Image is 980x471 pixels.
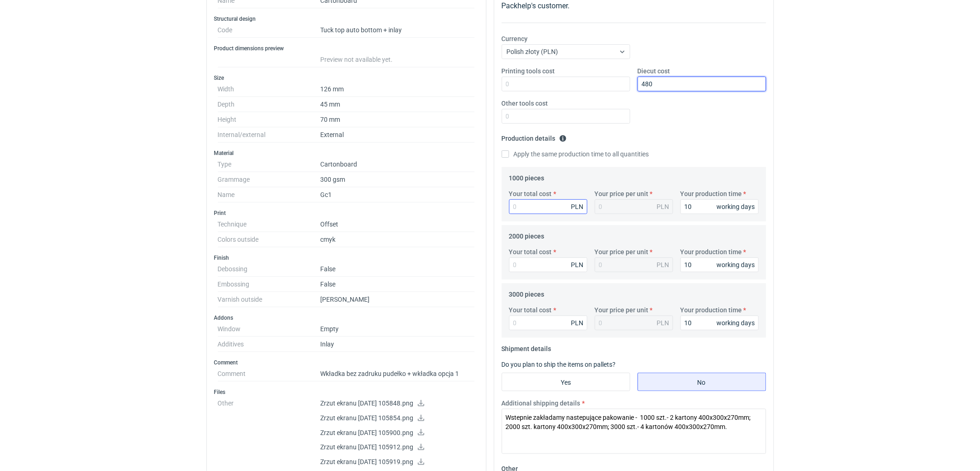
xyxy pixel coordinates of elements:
[321,458,475,466] p: Zrzut ekranu [DATE] 105919.png
[638,66,670,76] label: Diecut cost
[502,341,552,352] legend: Shipment details
[321,262,475,277] dd: False
[214,15,479,23] h3: Structural design
[681,257,759,272] input: 0
[502,131,567,142] legend: Production details
[571,318,584,328] div: PLN
[638,77,766,91] input: 0
[214,359,479,366] h3: Comment
[218,112,321,127] dt: Height
[218,337,321,352] dt: Additives
[502,77,630,91] input: 0
[214,388,479,396] h3: Files
[321,112,475,127] dd: 70 mm
[218,217,321,232] dt: Technique
[509,316,587,330] input: 0
[595,305,649,315] label: Your price per unit
[321,97,475,112] dd: 45 mm
[502,409,766,454] textarea: Wstepnie zakładamy nastepujące pakowanie - 1000 szt.- 2 kartony 400x300x270mm; 2000 szt. kartony ...
[681,247,742,256] label: Your production time
[218,157,321,172] dt: Type
[214,45,479,52] h3: Product dimensions preview
[321,366,475,382] dd: Wkładka bez zadruku pudełko + wkładka opcja 1
[657,202,669,211] div: PLN
[717,202,755,211] div: working days
[321,277,475,292] dd: False
[595,247,649,256] label: Your price per unit
[502,66,555,76] label: Printing tools cost
[214,254,479,262] h3: Finish
[218,97,321,112] dt: Depth
[321,187,475,203] dd: Gc1
[502,373,630,391] label: Yes
[218,262,321,277] dt: Debossing
[214,149,479,157] h3: Material
[218,366,321,382] dt: Comment
[509,305,552,315] label: Your total cost
[321,232,475,247] dd: cmyk
[571,202,584,211] div: PLN
[214,314,479,322] h3: Addons
[214,209,479,217] h3: Print
[502,399,581,408] label: Additional shipping details
[321,217,475,232] dd: Offset
[657,260,669,269] div: PLN
[218,187,321,203] dt: Name
[321,443,475,452] p: Zrzut ekranu [DATE] 105912.png
[509,287,545,298] legend: 3000 pieces
[218,23,321,38] dt: Code
[321,23,475,38] dd: Tuck top auto bottom + inlay
[507,48,558,55] span: Polish złoty (PLN)
[321,56,393,63] span: Preview not available yet.
[321,429,475,437] p: Zrzut ekranu [DATE] 105900.png
[214,74,479,82] h3: Size
[717,260,755,269] div: working days
[509,199,587,214] input: 0
[509,247,552,256] label: Your total cost
[681,316,759,330] input: 0
[218,277,321,292] dt: Embossing
[218,82,321,97] dt: Width
[502,149,649,159] label: Apply the same production time to all quantities
[509,257,587,272] input: 0
[321,322,475,337] dd: Empty
[218,232,321,247] dt: Colors outside
[571,260,584,269] div: PLN
[509,171,545,182] legend: 1000 pieces
[321,399,475,408] p: Zrzut ekranu [DATE] 105848.png
[502,99,548,108] label: Other tools cost
[218,172,321,187] dt: Grammage
[321,292,475,307] dd: [PERSON_NAME]
[717,318,755,328] div: working days
[638,373,766,391] label: No
[502,109,630,124] input: 0
[321,414,475,423] p: Zrzut ekranu [DATE] 105854.png
[218,292,321,307] dt: Varnish outside
[502,361,616,368] label: Do you plan to ship the items on pallets?
[321,172,475,187] dd: 300 gsm
[509,229,545,240] legend: 2000 pieces
[681,189,742,198] label: Your production time
[321,127,475,143] dd: External
[218,322,321,337] dt: Window
[509,189,552,198] label: Your total cost
[321,157,475,172] dd: Cartonboard
[681,305,742,315] label: Your production time
[681,199,759,214] input: 0
[502,34,528,43] label: Currency
[657,318,669,328] div: PLN
[218,127,321,143] dt: Internal/external
[321,82,475,97] dd: 126 mm
[595,189,649,198] label: Your price per unit
[321,337,475,352] dd: Inlay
